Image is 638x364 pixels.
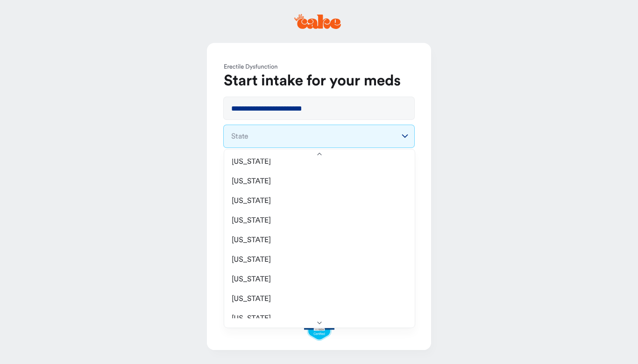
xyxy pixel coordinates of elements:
span: [US_STATE] [232,216,271,225]
span: [US_STATE] [232,236,271,245]
span: [US_STATE] [232,157,271,167]
span: [US_STATE] [232,314,271,323]
span: [US_STATE] [232,275,271,284]
span: [US_STATE] [232,294,271,304]
span: [US_STATE] [232,196,271,206]
span: [US_STATE] [232,255,271,265]
span: [US_STATE] [232,177,271,186]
